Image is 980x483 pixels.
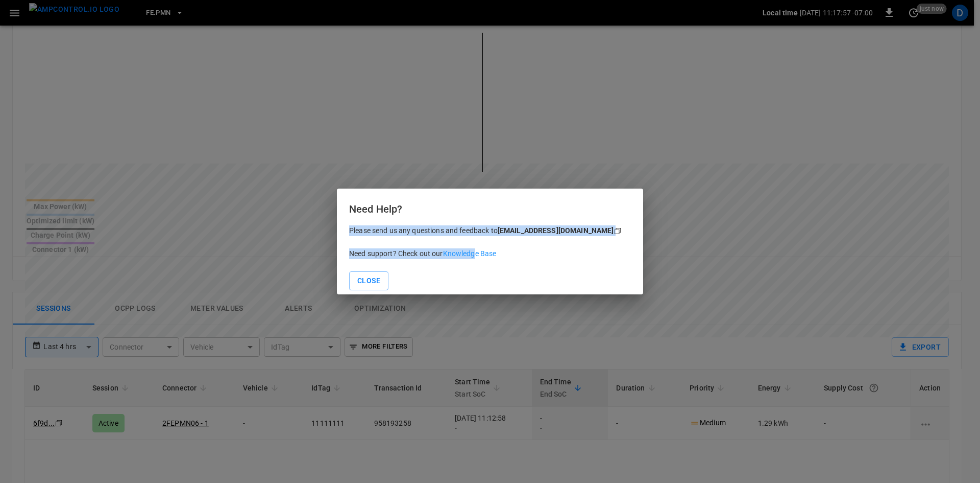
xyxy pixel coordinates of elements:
p: Please send us any questions and feedback to [349,225,631,236]
p: Need support? Check out our [349,248,631,259]
div: copy [613,225,623,237]
a: Knowledge Base [443,249,497,258]
h6: Need Help? [349,201,631,217]
button: Close [349,271,388,290]
div: [EMAIL_ADDRESS][DOMAIN_NAME] [498,225,614,236]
